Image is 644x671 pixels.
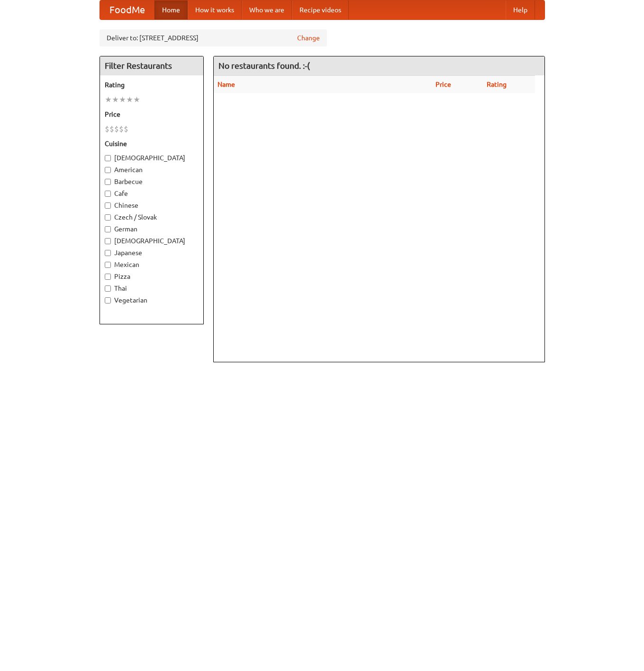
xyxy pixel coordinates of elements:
[154,0,188,19] a: Home
[124,124,128,134] li: $
[242,0,292,19] a: Who we are
[105,274,111,280] input: Pizza
[105,94,112,105] li: ★
[133,94,140,105] li: ★
[105,202,111,209] input: Chinese
[105,224,199,234] label: German
[112,94,119,105] li: ★
[100,29,327,46] div: Deliver to: [STREET_ADDRESS]
[105,153,199,163] label: [DEMOGRAPHIC_DATA]
[105,260,199,269] label: Mexican
[105,248,199,257] label: Japanese
[105,139,199,148] h5: Cuisine
[105,80,199,90] h5: Rating
[105,212,199,222] label: Czech / Slovak
[188,0,242,19] a: How it works
[105,295,199,305] label: Vegetarian
[105,272,199,281] label: Pizza
[218,81,235,88] a: Name
[506,0,535,19] a: Help
[105,177,199,186] label: Barbecue
[105,226,111,232] input: German
[100,56,203,75] h4: Filter Restaurants
[487,81,507,88] a: Rating
[105,238,111,244] input: [DEMOGRAPHIC_DATA]
[105,214,111,221] input: Czech / Slovak
[292,0,349,19] a: Recipe videos
[119,124,124,134] li: $
[105,250,111,256] input: Japanese
[435,81,451,88] a: Price
[218,61,310,70] ng-pluralize: No restaurants found. :-(
[105,179,111,185] input: Barbecue
[297,33,320,43] a: Change
[105,285,111,292] input: Thai
[126,94,133,105] li: ★
[105,189,199,198] label: Cafe
[105,201,199,210] label: Chinese
[105,191,111,197] input: Cafe
[105,236,199,246] label: [DEMOGRAPHIC_DATA]
[109,124,114,134] li: $
[105,262,111,268] input: Mexican
[105,167,111,173] input: American
[114,124,119,134] li: $
[105,284,199,293] label: Thai
[105,165,199,175] label: American
[105,155,111,161] input: [DEMOGRAPHIC_DATA]
[105,110,199,119] h5: Price
[105,297,111,303] input: Vegetarian
[119,94,126,105] li: ★
[100,0,154,19] a: FoodMe
[105,124,109,134] li: $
